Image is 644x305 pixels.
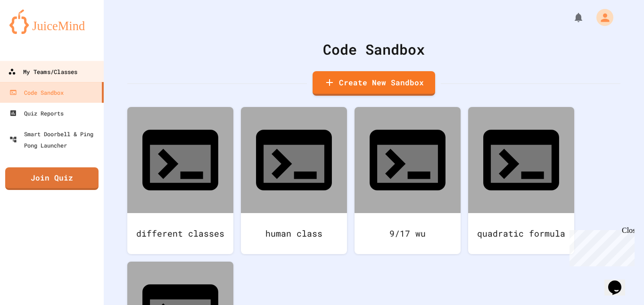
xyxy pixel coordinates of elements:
[9,9,94,34] img: logo-orange.svg
[5,167,99,190] a: Join Quiz
[9,87,64,98] div: Code Sandbox
[127,107,233,254] a: different classes
[127,213,233,254] div: different classes
[241,213,347,254] div: human class
[468,107,574,254] a: quadratic formula
[555,9,586,25] div: My Notifications
[313,71,435,96] a: Create New Sandbox
[355,213,461,254] div: 9/17 wu
[4,4,65,60] div: Chat with us now!Close
[8,66,77,78] div: My Teams/Classes
[9,107,64,119] div: Quiz Reports
[9,128,100,151] div: Smart Doorbell & Ping Pong Launcher
[586,7,616,28] div: My Account
[127,39,620,60] div: Code Sandbox
[468,213,574,254] div: quadratic formula
[604,267,635,296] iframe: chat widget
[355,107,461,254] a: 9/17 wu
[566,226,635,266] iframe: chat widget
[241,107,347,254] a: human class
